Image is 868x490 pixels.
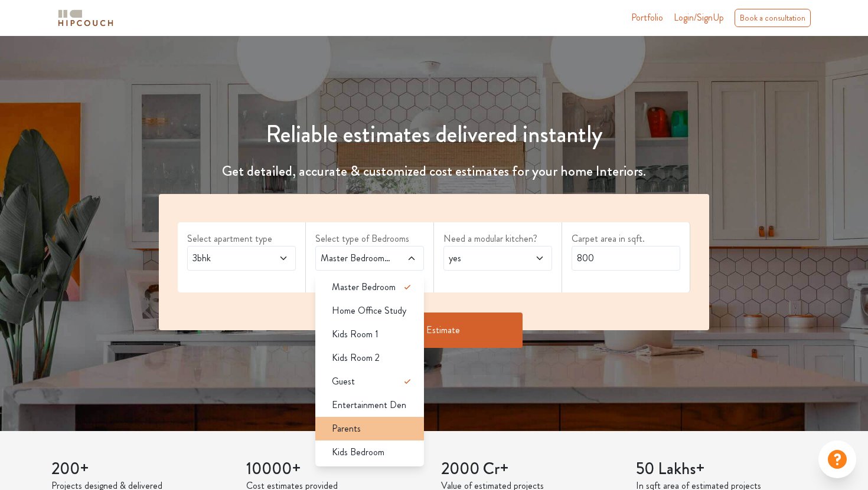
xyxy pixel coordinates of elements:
[631,11,663,25] a: Portfolio
[332,304,406,318] span: Home Office Study
[332,327,378,341] span: Kids Room 1
[318,251,392,265] span: Master Bedroom,Guest
[315,271,424,283] div: select 1 more room(s)
[315,232,424,246] label: Select type of Bedrooms
[332,351,380,365] span: Kids Room 2
[190,251,264,265] span: 3bhk
[332,422,361,436] span: Parents
[572,232,680,246] label: Carpet area in sqft.
[735,9,811,27] div: Book a consultation
[152,163,716,180] h4: Get detailed, accurate & customized cost estimates for your home Interiors.
[636,459,817,479] h3: 50 Lakhs+
[446,251,520,265] span: yes
[332,398,406,412] span: Entertainment Den
[51,459,232,479] h3: 200+
[674,11,724,24] span: Login/SignUp
[443,232,552,246] label: Need a modular kitchen?
[332,280,396,294] span: Master Bedroom
[246,459,427,479] h3: 10000+
[332,374,355,389] span: Guest
[187,232,296,246] label: Select apartment type
[572,246,680,271] input: Enter area sqft
[56,5,115,31] span: logo-horizontal.svg
[441,459,622,479] h3: 2000 Cr+
[56,8,115,28] img: logo-horizontal.svg
[152,120,716,149] h1: Reliable estimates delivered instantly
[332,445,384,459] span: Kids Bedroom
[345,313,523,348] button: Get Estimate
